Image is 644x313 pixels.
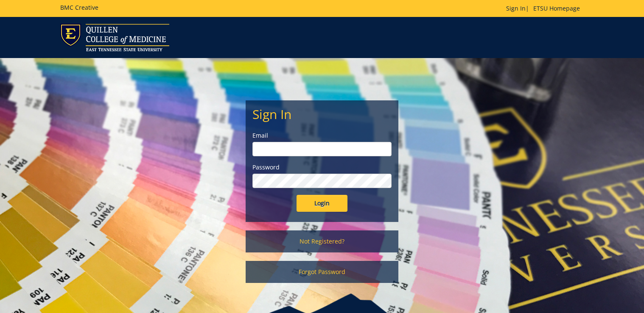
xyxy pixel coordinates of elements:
a: Not Registered? [246,230,398,252]
p: | [506,4,584,13]
label: Password [252,163,392,172]
img: ETSU logo [60,24,169,51]
h5: BMC Creative [60,4,98,11]
a: ETSU Homepage [529,4,584,12]
a: Sign In [506,4,526,12]
input: Login [297,195,347,212]
a: Forgot Password [246,261,398,283]
h2: Sign In [252,107,392,121]
label: Email [252,131,392,140]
